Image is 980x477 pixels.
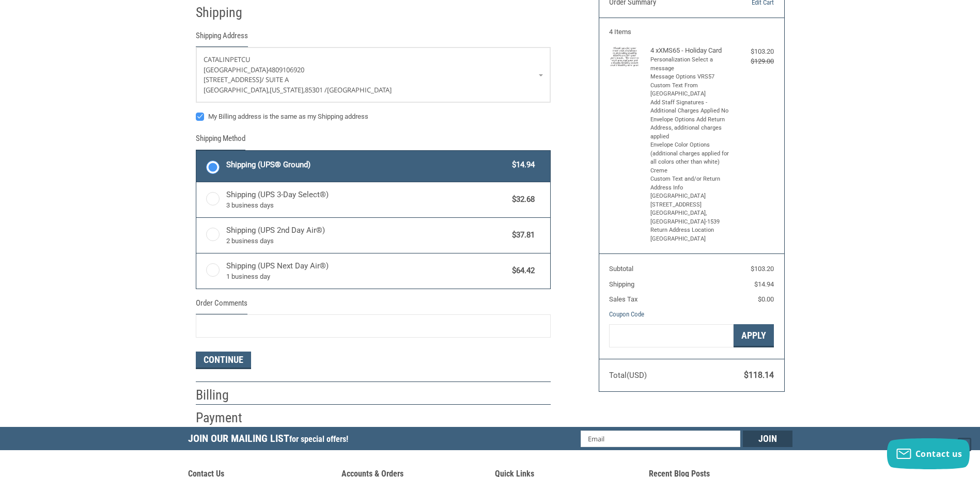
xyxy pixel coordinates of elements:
button: Apply [734,324,774,347]
span: $37.81 [507,229,535,241]
a: Enter or select a different address [196,47,550,102]
span: CATALIN [204,55,230,64]
div: $129.00 [733,56,774,67]
li: Envelope Color Options (additional charges applied for all colors other than white) Creme [650,141,730,175]
span: [GEOGRAPHIC_DATA], [204,85,270,94]
li: Message Options VRS57 [650,73,730,82]
span: $103.20 [751,265,774,273]
li: Return Address Location [GEOGRAPHIC_DATA] [650,226,730,243]
span: 85301 / [305,85,327,94]
li: Personalization Select a message [650,56,730,73]
span: Shipping (UPS Next Day Air®) [226,260,507,282]
h4: 4 x XMS65 - Holiday Card [650,46,730,55]
legend: Shipping Method [196,133,245,150]
span: $14.94 [754,280,774,288]
a: Coupon Code [609,310,644,318]
h2: Billing [196,387,256,404]
span: $118.14 [744,370,774,380]
span: / SUITE A [261,75,289,84]
span: [US_STATE], [270,85,305,94]
legend: Shipping Address [196,30,248,47]
button: Continue [196,352,251,369]
span: $32.68 [507,194,535,205]
span: $64.42 [507,265,535,277]
span: [GEOGRAPHIC_DATA] [204,65,268,74]
h5: Join Our Mailing List [188,427,353,453]
span: 2 business days [226,236,507,246]
span: 1 business day [226,272,507,282]
span: Contact us [915,448,962,459]
div: $103.20 [733,46,774,57]
span: [GEOGRAPHIC_DATA] [327,85,392,94]
span: $14.94 [507,159,535,171]
input: Join [743,431,792,447]
li: Envelope Options Add Return Address, additional charges applied [650,116,730,141]
label: My Billing address is the same as my Shipping address [196,113,551,121]
span: Subtotal [609,265,633,273]
span: 3 business days [226,200,507,211]
li: Custom Text From [GEOGRAPHIC_DATA] [650,82,730,99]
span: [STREET_ADDRESS] [204,75,261,84]
input: Email [581,431,740,447]
span: Shipping (UPS® Ground) [226,159,507,171]
input: Gift Certificate or Coupon Code [609,324,734,347]
button: Contact us [887,438,970,469]
h2: Shipping [196,4,256,21]
span: Shipping [609,280,634,288]
span: for special offers! [289,434,348,444]
span: PETCU [230,55,250,64]
li: Custom Text and/or Return Address Info [GEOGRAPHIC_DATA][STREET_ADDRESS] [GEOGRAPHIC_DATA], [GEOG... [650,175,730,226]
span: Shipping (UPS 2nd Day Air®) [226,225,507,246]
li: Add Staff Signatures - Additional Charges Applied No [650,99,730,116]
span: $0.00 [758,295,774,303]
h3: 4 Items [609,28,774,36]
span: Sales Tax [609,295,637,303]
span: Shipping (UPS 3-Day Select®) [226,189,507,211]
h2: Payment [196,409,256,426]
span: 4809106920 [268,65,304,74]
legend: Order Comments [196,297,247,314]
span: Total (USD) [609,371,647,380]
